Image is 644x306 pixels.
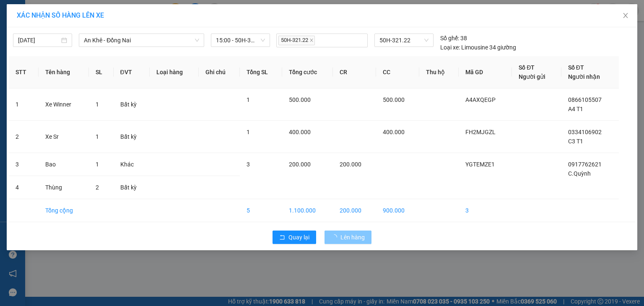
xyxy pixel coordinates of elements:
[440,43,516,52] div: Limousine 34 giường
[9,88,39,121] td: 1
[114,121,150,153] td: Bất kỳ
[96,161,99,168] span: 1
[568,96,602,103] span: 0866105507
[289,129,311,135] span: 400.000
[376,56,419,88] th: CC
[325,231,371,244] button: Lên hàng
[216,34,265,47] span: 15:00 - 50H-321.22
[114,176,150,199] td: Bất kỳ
[622,12,629,19] span: close
[379,34,428,47] span: 50H-321.22
[459,56,512,88] th: Mã GD
[96,133,99,140] span: 1
[89,56,114,88] th: SL
[9,56,39,88] th: STT
[614,4,637,28] button: Close
[96,184,99,191] span: 2
[383,96,405,103] span: 500.000
[39,153,89,176] td: Bao
[568,106,583,112] span: A4 T1
[282,56,333,88] th: Tổng cước
[195,38,200,43] span: down
[247,161,250,168] span: 3
[465,96,496,103] span: A4AXQEGP
[568,170,591,177] span: C.Quỳnh
[199,56,240,88] th: Ghi chú
[333,56,376,88] th: CR
[279,234,285,241] span: rollback
[9,153,39,176] td: 3
[440,34,459,43] span: Số ghế:
[112,7,203,21] b: [DOMAIN_NAME]
[519,64,535,71] span: Số ĐT
[150,56,198,88] th: Loại hàng
[51,20,89,34] b: Cô Hai
[440,43,460,52] span: Loại xe:
[240,199,283,222] td: 5
[288,233,309,242] span: Quay lại
[465,161,495,168] span: YGTEMZE1
[5,49,68,62] h2: YGTEMZE1
[240,56,283,88] th: Tổng SL
[39,176,89,199] td: Thùng
[568,64,584,71] span: Số ĐT
[465,129,496,135] span: FH2MJGZL
[568,73,600,80] span: Người nhận
[247,96,250,103] span: 1
[273,231,316,244] button: rollbackQuay lại
[309,38,314,42] span: close
[440,34,467,43] div: 38
[289,96,311,103] span: 500.000
[84,34,199,47] span: An Khê - Đồng Nai
[9,176,39,199] td: 4
[568,161,602,168] span: 0917762621
[419,56,459,88] th: Thu hộ
[568,129,602,135] span: 0334106902
[39,199,89,222] td: Tổng cộng
[568,138,583,145] span: C3 T1
[282,199,333,222] td: 1.100.000
[114,88,150,121] td: Bất kỳ
[331,234,340,240] span: loading
[9,121,39,153] td: 2
[114,153,150,176] td: Khác
[96,101,99,108] span: 1
[289,161,311,168] span: 200.000
[18,36,60,45] input: 14/10/2025
[519,73,545,80] span: Người gửi
[39,121,89,153] td: Xe Sr
[459,199,512,222] td: 3
[39,88,89,121] td: Xe Winner
[278,36,315,45] span: 50H-321.22
[114,56,150,88] th: ĐVT
[376,199,419,222] td: 900.000
[247,129,250,135] span: 1
[44,49,155,106] h1: Giao dọc đường
[17,11,104,19] span: XÁC NHẬN SỐ HÀNG LÊN XE
[39,56,89,88] th: Tên hàng
[333,199,376,222] td: 200.000
[340,161,361,168] span: 200.000
[383,129,405,135] span: 400.000
[340,233,365,242] span: Lên hàng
